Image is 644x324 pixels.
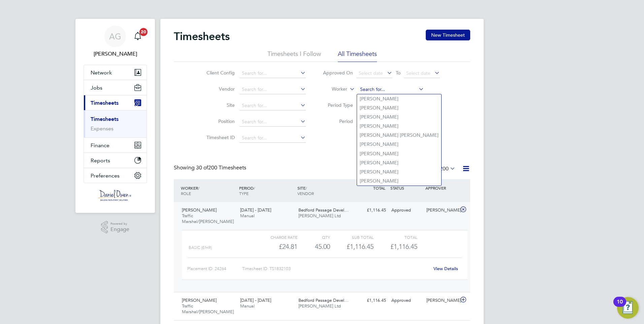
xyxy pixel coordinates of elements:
span: Bedford Passage Devel… [298,207,349,213]
li: [PERSON_NAME] [357,176,441,186]
div: 10 [617,302,623,311]
span: Timesheets [91,100,119,106]
div: Approved [389,205,424,216]
span: 30 of [196,164,208,171]
li: [PERSON_NAME] [357,149,441,158]
div: WORKER [179,182,237,199]
span: Preferences [91,172,120,179]
span: Manual [240,303,255,309]
div: Charge rate [254,233,297,241]
a: Timesheets [91,116,119,122]
span: [PERSON_NAME] Ltd [298,303,341,309]
div: APPROVER [424,182,459,194]
span: Powered by [110,221,129,227]
label: Vendor [204,86,235,92]
div: SITE [296,182,354,199]
span: Traffic Marshal/[PERSON_NAME] [182,303,234,315]
button: Network [84,65,147,80]
button: Reports [84,153,147,168]
span: TOTAL [373,185,385,191]
button: Jobs [84,80,147,95]
span: TYPE [239,191,249,196]
button: Finance [84,138,147,153]
li: All Timesheets [338,50,377,62]
input: Search for... [239,101,306,110]
input: Search for... [239,69,306,78]
input: Search for... [239,133,306,143]
input: Search for... [358,85,424,94]
span: Amy Garcia [84,50,147,58]
label: Position [204,118,235,124]
li: [PERSON_NAME] [357,140,441,149]
span: £1,116.45 [390,242,417,251]
span: Manual [240,213,255,219]
label: Worker [317,86,347,93]
div: Total [374,233,417,241]
div: 45.00 [297,241,330,252]
button: Preferences [84,168,147,183]
span: Finance [91,142,109,149]
img: danielowen-logo-retina.png [98,190,132,201]
li: [PERSON_NAME] [357,112,441,122]
span: / [198,185,199,191]
label: Period [323,118,353,124]
a: AG[PERSON_NAME] [84,26,147,58]
span: [PERSON_NAME] [182,207,217,213]
span: Select date [406,70,430,76]
button: Open Resource Center, 10 new notifications [617,297,639,319]
span: To [394,68,402,77]
span: [PERSON_NAME] [182,297,217,303]
div: Placement ID: 24264 [187,263,242,274]
li: [PERSON_NAME] [PERSON_NAME] [357,131,441,140]
div: Approved [389,295,424,306]
li: Timesheets I Follow [267,50,321,62]
input: Search for... [239,85,306,94]
span: Basic (£/HR) [189,245,212,250]
input: Search for... [239,117,306,127]
span: [DATE] - [DATE] [240,207,271,213]
a: 20 [131,26,144,47]
span: Network [91,69,112,76]
li: [PERSON_NAME] [357,103,441,112]
label: Period Type [323,102,353,108]
label: Timesheet ID [204,134,235,140]
a: Powered byEngage [101,221,130,234]
div: Timesheet ID: TS1832103 [242,263,429,274]
label: Client Config [204,70,235,76]
span: VENDOR [297,191,314,196]
div: STATUS [389,182,424,194]
span: Reports [91,157,110,164]
span: Engage [110,227,129,232]
div: Timesheets [84,110,147,137]
div: QTY [297,233,330,241]
div: £24.81 [254,241,297,252]
span: / [254,185,255,191]
a: Go to home page [84,190,147,201]
span: Traffic Marshal/[PERSON_NAME] [182,213,234,224]
label: All [433,165,455,172]
span: Bedford Passage Devel… [298,297,349,303]
li: [PERSON_NAME] [357,94,441,103]
button: Timesheets [84,95,147,110]
div: £1,116.45 [354,295,389,306]
h2: Timesheets [174,30,230,43]
li: [PERSON_NAME] [357,167,441,176]
li: [PERSON_NAME] [357,158,441,167]
span: / [305,185,307,191]
button: New Timesheet [426,30,470,40]
span: 20 [139,28,148,36]
div: [PERSON_NAME] [424,205,459,216]
span: ROLE [181,191,191,196]
span: Jobs [91,85,102,91]
div: Showing [174,164,248,171]
span: 200 Timesheets [196,164,246,171]
label: Approved On [323,70,353,76]
nav: Main navigation [75,19,155,213]
li: [PERSON_NAME] [357,122,441,131]
a: View Details [433,266,458,271]
span: [PERSON_NAME] Ltd [298,213,341,219]
div: [PERSON_NAME] [424,295,459,306]
span: Select date [359,70,383,76]
label: Site [204,102,235,108]
a: Expenses [91,125,114,132]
